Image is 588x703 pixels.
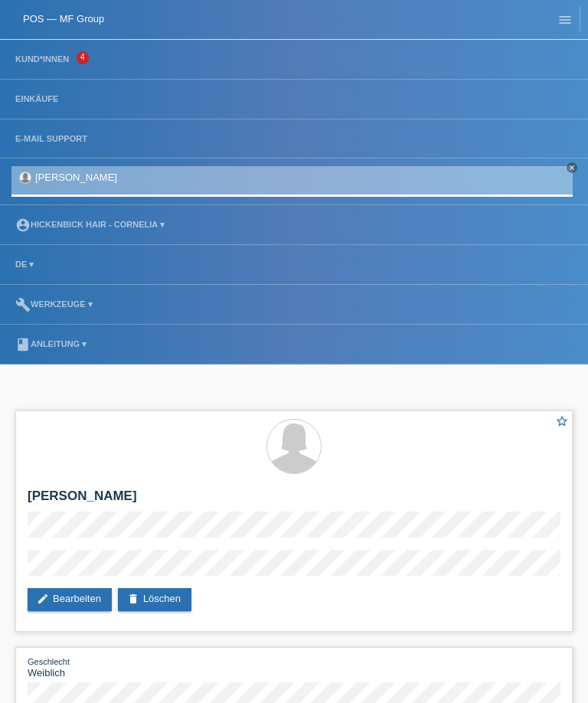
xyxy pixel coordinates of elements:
[118,588,191,611] a: deleteLöschen
[8,339,94,348] a: bookAnleitung ▾
[28,657,70,666] span: Geschlecht
[15,217,31,233] i: account_circle
[557,12,573,28] i: menu
[555,414,569,430] a: star_border
[8,260,41,269] a: DE ▾
[550,15,580,24] a: menu
[568,164,576,172] i: close
[15,337,31,352] i: book
[37,593,49,605] i: edit
[28,656,560,678] div: Weiblich
[567,162,577,173] a: close
[35,172,117,183] a: [PERSON_NAME]
[8,54,77,64] a: Kund*innen
[28,489,560,512] h2: [PERSON_NAME]
[555,414,569,428] i: star_border
[23,13,104,25] a: POS — MF Group
[127,593,139,605] i: delete
[8,220,172,229] a: account_circleHickenbick Hair - Cornelia ▾
[15,297,31,312] i: build
[28,588,112,611] a: editBearbeiten
[8,134,95,143] a: E-Mail Support
[8,94,66,103] a: Einkäufe
[8,299,100,309] a: buildWerkzeuge ▾
[77,51,89,64] span: 4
